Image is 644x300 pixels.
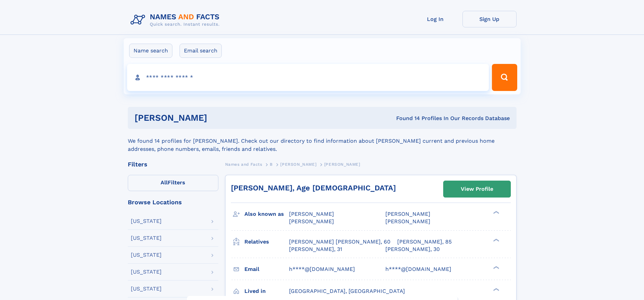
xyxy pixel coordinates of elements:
[270,162,273,167] span: B
[128,161,218,167] div: Filters
[385,218,430,225] span: [PERSON_NAME]
[397,238,452,246] a: [PERSON_NAME], 85
[129,44,172,58] label: Name search
[244,285,289,297] h3: Lived in
[127,64,489,91] input: search input
[324,162,360,167] span: [PERSON_NAME]
[244,263,289,275] h3: Email
[462,11,517,27] a: Sign Up
[128,175,218,191] label: Filters
[492,265,500,270] div: ❯
[492,238,500,242] div: ❯
[231,184,396,192] a: [PERSON_NAME], Age [DEMOGRAPHIC_DATA]
[131,235,162,241] div: [US_STATE]
[289,288,405,294] span: [GEOGRAPHIC_DATA], [GEOGRAPHIC_DATA]
[270,160,273,168] a: B
[289,246,342,253] a: [PERSON_NAME], 31
[492,210,500,215] div: ❯
[444,181,510,197] a: View Profile
[131,269,162,275] div: [US_STATE]
[135,114,302,122] h1: [PERSON_NAME]
[289,238,390,246] a: [PERSON_NAME] [PERSON_NAME], 60
[385,211,430,217] span: [PERSON_NAME]
[128,11,225,29] img: Logo Names and Facts
[131,252,162,258] div: [US_STATE]
[128,129,517,153] div: We found 14 profiles for [PERSON_NAME]. Check out our directory to find information about [PERSON...
[244,208,289,220] h3: Also known as
[244,236,289,248] h3: Relatives
[385,246,440,253] a: [PERSON_NAME], 30
[131,218,162,224] div: [US_STATE]
[289,218,334,225] span: [PERSON_NAME]
[280,160,316,168] a: [PERSON_NAME]
[289,211,334,217] span: [PERSON_NAME]
[161,179,168,186] span: All
[492,287,500,292] div: ❯
[408,11,462,27] a: Log In
[302,115,510,122] div: Found 14 Profiles In Our Records Database
[280,162,316,167] span: [PERSON_NAME]
[461,181,493,197] div: View Profile
[180,44,222,58] label: Email search
[492,64,517,91] button: Search Button
[128,199,218,205] div: Browse Locations
[131,286,162,292] div: [US_STATE]
[225,160,262,168] a: Names and Facts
